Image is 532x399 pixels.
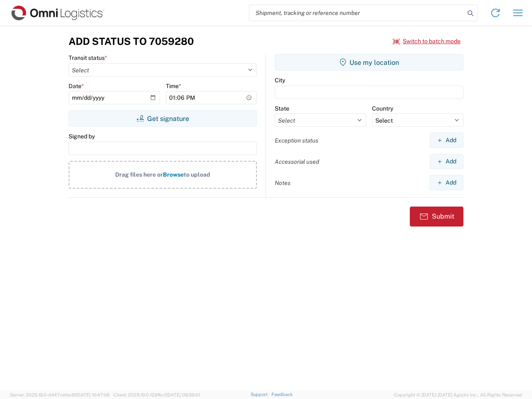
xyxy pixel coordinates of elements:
[275,76,285,84] label: City
[393,34,461,48] button: Switch to batch mode
[410,207,463,227] button: Submit
[275,179,291,187] label: Notes
[76,392,110,397] span: [DATE] 10:47:06
[275,105,289,112] label: State
[372,105,393,112] label: Country
[275,137,318,144] label: Exception status
[430,154,463,169] button: Add
[275,54,463,71] button: Use my location
[394,391,522,399] span: Copyright © [DATE]-[DATE] Agistix Inc., All Rights Reserved
[430,175,463,190] button: Add
[163,171,184,178] span: Browse
[271,392,293,397] a: Feedback
[115,171,163,178] span: Drag files here or
[69,35,194,47] h3: Add Status to 7059280
[166,82,181,90] label: Time
[249,5,465,21] input: Shipment, tracking or reference number
[69,54,107,62] label: Transit status
[113,392,200,397] span: Client: 2025.19.0-129fbcf
[69,82,84,90] label: Date
[10,392,110,397] span: Server: 2025.19.0-d447cefac8f
[430,133,463,148] button: Add
[184,171,210,178] span: to upload
[69,133,95,140] label: Signed by
[69,110,257,127] button: Get signature
[166,392,200,397] span: [DATE] 09:39:01
[275,158,319,165] label: Accessorial used
[251,392,271,397] a: Support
